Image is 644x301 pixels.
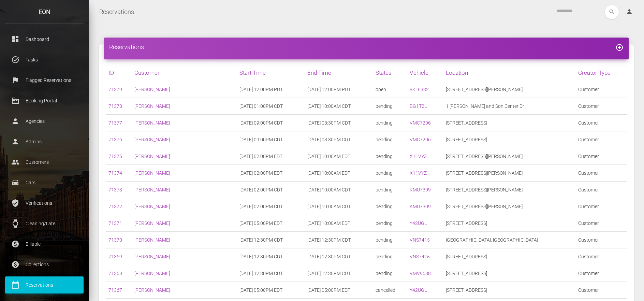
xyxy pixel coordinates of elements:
td: [DATE] 10:00AM EDT [305,165,372,182]
h4: Reservations [109,43,624,51]
a: Y42UGL [410,287,427,293]
td: [STREET_ADDRESS] [443,115,575,131]
td: [DATE] 02:00PM CDT [237,198,305,215]
td: pending [373,232,407,248]
p: Booking Portal [10,96,78,106]
td: [STREET_ADDRESS][PERSON_NAME] [443,148,575,165]
a: KMU7309 [410,204,431,209]
a: calendar_today Reservations [5,276,84,293]
td: pending [373,148,407,165]
p: Cleaning/Late [10,218,78,229]
a: 71376 [108,137,122,142]
td: pending [373,265,407,282]
a: people Customers [5,154,84,171]
td: Customer [575,232,627,248]
a: [PERSON_NAME] [134,204,170,209]
td: [GEOGRAPHIC_DATA], [GEOGRAPHIC_DATA] [443,232,575,248]
td: pending [373,98,407,115]
td: [DATE] 10:00AM EDT [305,215,372,232]
td: Customer [575,248,627,265]
a: [PERSON_NAME] [134,220,170,226]
a: Y42UGL [410,220,427,226]
p: Agencies [10,116,78,126]
th: ID [106,64,132,81]
a: person Agencies [5,113,84,130]
th: Vehicle [407,64,443,81]
th: Status [373,64,407,81]
td: [DATE] 03:30PM CDT [305,131,372,148]
p: Tasks [10,55,78,65]
a: paid Billable [5,235,84,253]
a: task_alt Tasks [5,51,84,68]
td: pending [373,198,407,215]
a: KMU7309 [410,187,431,192]
a: [PERSON_NAME] [134,187,170,192]
a: 8KLE332 [410,87,429,92]
td: Customer [575,81,627,98]
a: [PERSON_NAME] [134,254,170,259]
td: [DATE] 12:30PM CDT [305,265,372,282]
td: Customer [575,98,627,115]
th: Creator Type [575,64,627,81]
a: 71375 [108,154,122,159]
a: 71378 [108,103,122,109]
a: 71373 [108,187,122,192]
a: add_circle_outline [615,43,624,51]
td: [DATE] 12:30PM CDT [305,232,372,248]
a: [PERSON_NAME] [134,271,170,276]
td: [DATE] 02:00PM CDT [237,182,305,198]
td: [DATE] 09:00PM CDT [237,115,305,131]
td: [DATE] 12:30PM CDT [305,248,372,265]
i: add_circle_outline [615,43,624,52]
td: [DATE] 09:00PM CDT [237,131,305,148]
th: Location [443,64,575,81]
a: 71372 [108,204,122,209]
td: Customer [575,282,627,299]
td: [DATE] 03:30PM CDT [305,115,372,131]
a: [PERSON_NAME] [134,103,170,109]
a: 71374 [108,170,122,176]
td: Customer [575,198,627,215]
a: dashboard Dashboard [5,31,84,48]
p: Flagged Reservations [10,75,78,85]
td: [STREET_ADDRESS] [443,215,575,232]
p: Collections [10,259,78,270]
td: pending [373,182,407,198]
td: [STREET_ADDRESS] [443,265,575,282]
td: Customer [575,115,627,131]
a: flag Flagged Reservations [5,72,84,89]
p: Cars [10,177,78,188]
td: pending [373,215,407,232]
p: Verifications [10,198,78,208]
td: Customer [575,148,627,165]
a: [PERSON_NAME] [134,170,170,176]
td: pending [373,115,407,131]
td: [STREET_ADDRESS][PERSON_NAME] [443,165,575,182]
td: [DATE] 10:00AM EDT [305,148,372,165]
a: 71377 [108,120,122,126]
td: [STREET_ADDRESS][PERSON_NAME] [443,182,575,198]
a: 71367 [108,287,122,293]
th: End Time [305,64,372,81]
td: cancelled [373,282,407,299]
td: [DATE] 12:00PM PDT [237,81,305,98]
a: [PERSON_NAME] [134,154,170,159]
td: [DATE] 12:00PM PDT [305,81,372,98]
th: Customer [132,64,237,81]
a: 71379 [108,87,122,92]
a: [PERSON_NAME] [134,237,170,243]
td: [DATE] 05:00PM EDT [305,282,372,299]
a: X11VYZ [410,170,427,176]
td: [DATE] 02:00PM EDT [237,148,305,165]
a: VMC7206 [410,120,431,126]
a: [PERSON_NAME] [134,287,170,293]
td: pending [373,248,407,265]
td: [DATE] 02:00PM EDT [237,165,305,182]
a: 71370 [108,237,122,243]
td: [DATE] 05:00PM EDT [237,282,305,299]
a: 71371 [108,220,122,226]
button: search [605,5,619,19]
a: [PERSON_NAME] [134,120,170,126]
a: 71369 [108,254,122,259]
